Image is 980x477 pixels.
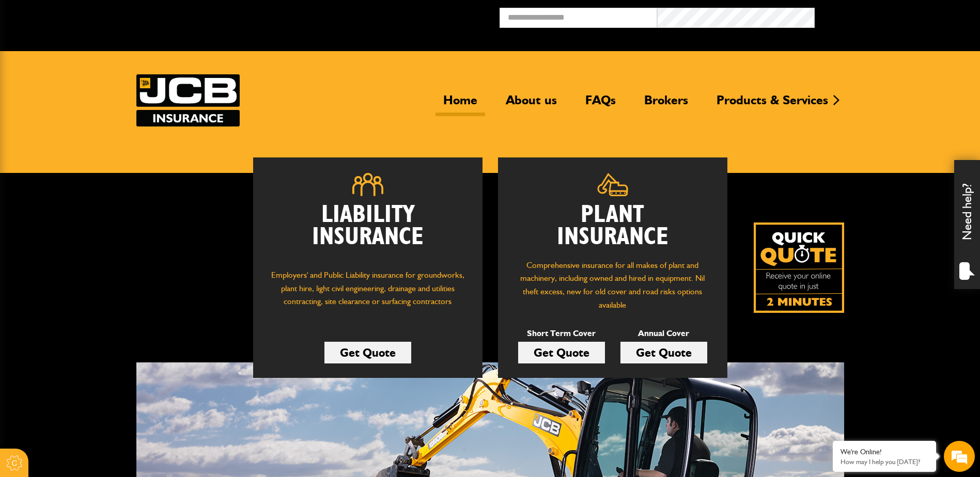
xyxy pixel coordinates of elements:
[754,222,844,313] a: Get your insurance quote isn just 2-minutes
[136,74,240,126] img: JCB Insurance Services logo
[841,458,928,466] p: How may I help you today?
[518,342,605,363] a: Get Quote
[269,204,467,259] h2: Liability Insurance
[136,74,240,126] a: JCB Insurance Services
[620,327,707,340] p: Annual Cover
[578,92,624,116] a: FAQs
[954,160,980,289] div: Need help?
[498,92,565,116] a: About us
[324,342,411,363] a: Get Quote
[435,92,485,116] a: Home
[514,259,712,311] p: Comprehensive insurance for all makes of plant and machinery, including owned and hired in equipm...
[709,92,836,116] a: Products & Services
[815,8,972,24] button: Broker Login
[518,327,605,340] p: Short Term Cover
[754,222,844,313] img: Quick Quote
[514,204,712,248] h2: Plant Insurance
[841,448,928,456] div: We're Online!
[620,342,707,363] a: Get Quote
[636,92,696,116] a: Brokers
[269,268,467,318] p: Employers' and Public Liability insurance for groundworks, plant hire, light civil engineering, d...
